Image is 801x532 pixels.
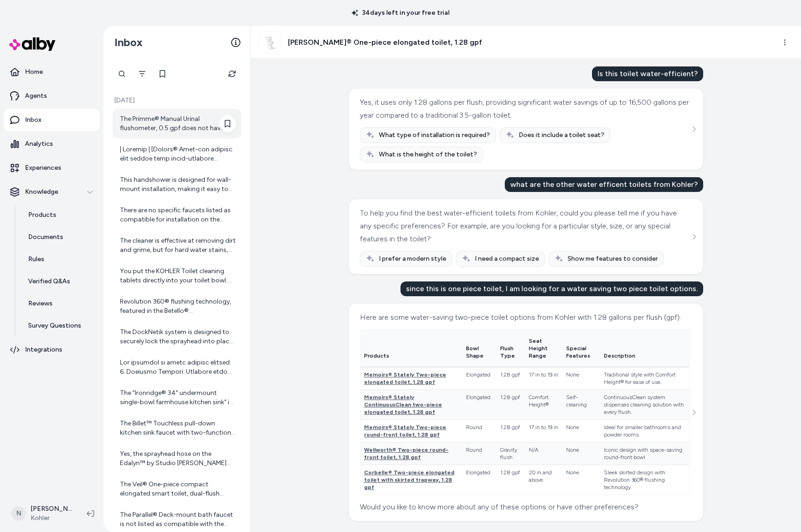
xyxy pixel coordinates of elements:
button: See more [688,231,699,242]
div: You put the KOHLER Toilet cleaning tablets directly into your toilet bowl. Just drop one tablet i... [120,267,236,285]
p: Survey Questions [28,321,81,330]
td: 1.28 gpf [496,465,525,495]
a: Rules [19,248,100,270]
p: Verified Q&As [28,277,70,286]
h3: [PERSON_NAME]® One-piece elongated toilet, 1.28 gpf [288,37,482,48]
a: The Veil® One-piece compact elongated smart toilet, dual-flush features an LED lighting that illu... [113,474,241,504]
td: None [562,442,600,465]
div: The cleaner is effective at removing dirt and grime, but for hard water stains, you may need a sp... [120,236,236,255]
td: 20 in and above [525,465,562,495]
span: Show me features to consider [568,254,658,263]
a: Integrations [4,339,100,361]
div: Revolution 360® flushing technology, featured in the Betello® ContinuousClean XT two-piece elonga... [120,297,236,316]
a: Home [4,61,100,83]
p: Products [28,210,56,220]
td: ContinuousClean system dispenses cleaning solution with every flush. [600,390,689,420]
p: Experiences [25,163,61,173]
a: Agents [4,85,100,107]
div: The Billet™ Touchless pull-down kitchen sink faucet with two-function sprayhead has touchless act... [120,419,236,437]
td: Round [462,420,496,442]
button: N[PERSON_NAME]Kohler [6,499,79,528]
div: The Parallel® Deck-mount bath faucet is not listed as compatible with the older 301-k-na valve. I... [120,510,236,529]
td: N/A [525,442,562,465]
a: Inbox [4,109,100,131]
th: Seat Height Range [525,330,562,367]
div: The "Ironridge® 34" undermount single-bowl farmhouse kitchen sink" is available in the following ... [120,389,236,407]
th: Description [600,330,689,367]
td: Elongated [462,465,496,495]
td: None [562,465,600,495]
a: Products [19,204,100,226]
button: Knowledge [4,181,100,203]
div: Yes, it uses only 1.28 gallons per flush, providing significant water savings of up to 16,500 gal... [360,96,690,122]
td: Gravity flush [496,442,525,465]
p: [PERSON_NAME] [30,504,72,514]
span: Kohler [30,514,72,523]
span: Memoirs® Stately ContinuousClean two-piece elongated toilet, 1.28 gpf [364,394,442,415]
td: Traditional style with Comfort Height® for ease of use. [600,367,689,390]
img: 3946-0_ISO_d2c0025491_rgb [259,32,280,53]
span: N [11,506,26,521]
a: Documents [19,226,100,248]
td: Self-cleaning [562,390,600,420]
td: 1.28 gpf [496,367,525,390]
button: Filter [133,65,151,83]
p: Knowledge [25,187,58,197]
p: Agents [25,91,47,101]
td: 17 in to 19 in [525,367,562,390]
td: None [562,367,600,390]
p: Rules [28,255,44,264]
p: Home [25,67,43,77]
a: The DockNetik system is designed to securely lock the sprayhead into place when it is not in use.... [113,322,241,352]
button: See more [688,407,699,418]
button: See more [688,124,699,135]
p: Documents [28,233,63,242]
a: You put the KOHLER Toilet cleaning tablets directly into your toilet bowl. Just drop one tablet i... [113,261,241,291]
p: Inbox [25,115,42,125]
div: | Loremip | [Dolors® Amet-con adipisc elit seddoe temp incid-utlabore etdolorem](aliqu://eni.admi... [120,145,236,163]
a: Verified Q&As [19,270,100,293]
a: Reviews [19,293,100,315]
p: 34 days left in your free trial [346,8,455,18]
span: What type of installation is required? [379,131,490,140]
a: Yes, the sprayhead hose on the Edalyn™ by Studio [PERSON_NAME] Semi-professional kitchen sink fau... [113,444,241,473]
th: Special Features [562,330,600,367]
td: Round [462,442,496,465]
td: None [562,420,600,442]
div: This handshower is designed for wall-mount installation, making it easy to integrate into your ex... [120,175,236,194]
h2: Inbox [114,36,143,49]
img: alby Logo [9,37,55,51]
td: Elongated [462,367,496,390]
div: The Veil® One-piece compact elongated smart toilet, dual-flush features an LED lighting that illu... [120,480,236,498]
div: Yes, the sprayhead hose on the Edalyn™ by Studio [PERSON_NAME] Semi-professional kitchen sink fau... [120,449,236,468]
a: There are no specific faucets listed as compatible for installation on the Parallel® Two-handle w... [113,200,241,230]
a: Survey Questions [19,315,100,337]
a: The "Ironridge® 34" undermount single-bowl farmhouse kitchen sink" is available in the following ... [113,383,241,412]
td: Sleek skirted design with Revolution 360® flushing technology. [600,465,689,495]
div: To help you find the best water-efficient toilets from Kohler, could you please tell me if you ha... [360,207,690,245]
div: Lor ipsumdol si ametc adipisc elitsed: 6. Doeiusmo Tempori: Utlabore etdo magnaaliqu enima minimv... [120,358,236,377]
p: Analytics [25,139,53,149]
div: Would you like to know more about any of these options or have other preferences? [360,501,690,514]
span: Memoirs® Stately Two-piece round-front toilet, 1.28 gpf [364,424,446,438]
th: Flush Type [496,330,525,367]
td: Elongated [462,390,496,420]
td: Comfort Height® [525,390,562,420]
button: Refresh [223,65,241,83]
a: Revolution 360® flushing technology, featured in the Betello® ContinuousClean XT two-piece elonga... [113,292,241,321]
div: Here are some water-saving two-piece toilet options from Kohler with 1.28 gallons per flush (gpf): [360,311,690,324]
div: since this is one piece toilet, I am looking for a water saving two piece toilet options. [400,281,703,296]
a: Lor ipsumdol si ametc adipisc elitsed: 6. Doeiusmo Tempori: Utlabore etdo magnaaliqu enima minimv... [113,353,241,382]
td: 1.28 gpf [496,390,525,420]
p: Integrations [25,345,62,354]
a: This handshower is designed for wall-mount installation, making it easy to integrate into your ex... [113,170,241,199]
div: The Primme® Manual Urinal flushometer, 0.5 gpf does not have any specific compatible commercial u... [120,114,236,133]
td: Ideal for smaller bathrooms and powder rooms. [600,420,689,442]
td: 17 in to 19 in [525,420,562,442]
a: The Primme® Manual Urinal flushometer, 0.5 gpf does not have any specific compatible commercial u... [113,109,241,138]
div: There are no specific faucets listed as compatible for installation on the Parallel® Two-handle w... [120,206,236,224]
td: 1.28 gpf [496,420,525,442]
span: Memoirs® Stately Two-piece elongated toilet, 1.28 gpf [364,371,446,385]
span: Corbelle® Two-piece elongated toilet with skirted trapway, 1.28 gpf [364,469,454,490]
p: Reviews [28,299,53,308]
